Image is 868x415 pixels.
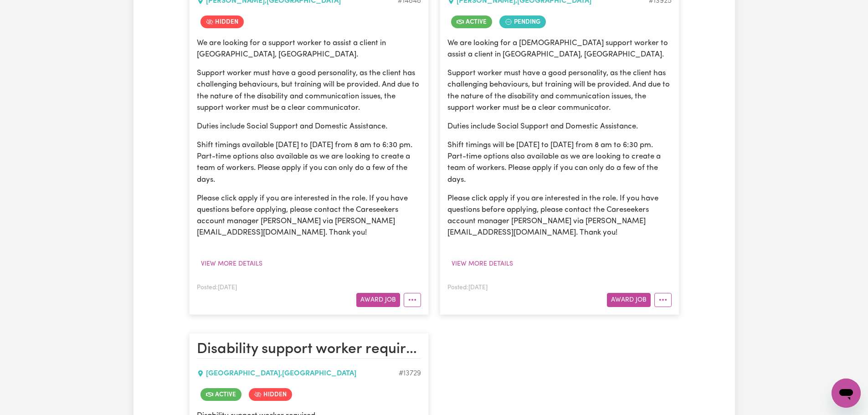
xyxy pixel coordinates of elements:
button: Award Job [356,293,400,307]
span: Job is hidden [200,15,244,28]
p: Please click apply if you are interested in the role. If you have questions before applying, plea... [197,193,421,239]
h2: Disability support worker required - Wattle Grove [197,341,421,359]
button: Award Job [607,293,651,307]
iframe: Button to launch messaging window [832,379,861,408]
button: View more details [447,257,517,271]
button: More options [654,293,672,307]
span: Job contract pending review by care worker [499,15,546,28]
p: We are looking for a [DEMOGRAPHIC_DATA] support worker to assist a client in [GEOGRAPHIC_DATA], [... [447,37,672,60]
span: Posted: [DATE] [197,285,237,291]
span: Job is hidden [249,388,292,401]
p: Support worker must have a good personality, as the client has challenging behaviours, but traini... [447,67,672,113]
span: Posted: [DATE] [447,285,488,291]
div: [GEOGRAPHIC_DATA] , [GEOGRAPHIC_DATA] [197,368,399,379]
p: Shift timings will be [DATE] to [DATE] from 8 am to 6:30 pm. Part-time options also available as ... [447,139,672,185]
span: Job is active [451,15,492,28]
p: Duties include Social Support and Domestic Assistance. [197,121,421,132]
p: Please click apply if you are interested in the role. If you have questions before applying, plea... [447,193,672,239]
button: More options [404,293,421,307]
div: Job ID #13729 [399,368,421,379]
span: Job is active [200,388,241,401]
p: Support worker must have a good personality, as the client has challenging behaviours, but traini... [197,67,421,113]
p: Shift timings available [DATE] to [DATE] from 8 am to 6:30 pm. Part-time options also available a... [197,139,421,185]
p: We are looking for a support worker to assist a client in [GEOGRAPHIC_DATA], [GEOGRAPHIC_DATA]. [197,37,421,60]
p: Duties include Social Support and Domestic Assistance. [447,121,672,132]
button: View more details [197,257,267,271]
